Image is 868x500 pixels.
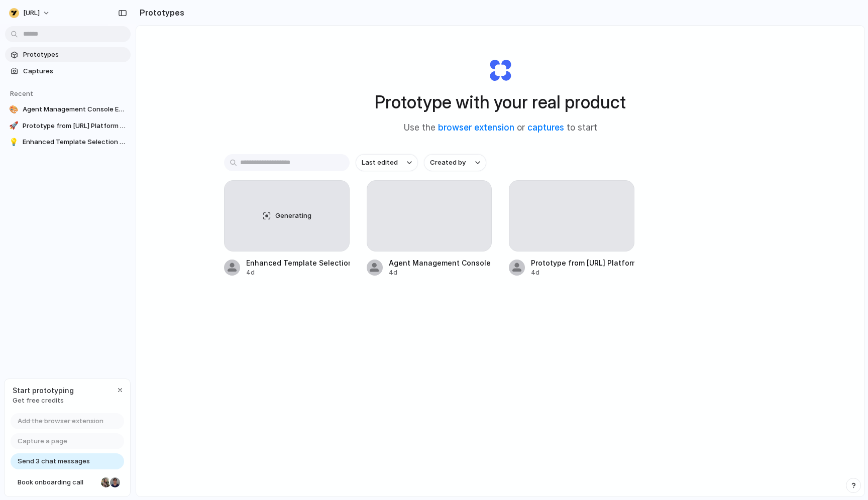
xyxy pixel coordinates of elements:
[9,137,19,147] div: 💡
[438,122,514,133] a: browser extension
[23,104,127,114] span: Agent Management Console Enhancements
[5,102,131,117] a: 🎨Agent Management Console Enhancements
[424,154,486,171] button: Created by
[531,258,634,268] div: Prototype from [URL] Platform Overview
[531,268,634,277] div: 4d
[224,180,350,277] a: GeneratingEnhanced Template Selection Modal4d
[389,268,492,277] div: 4d
[18,456,90,466] span: Send 3 chat messages
[18,436,67,446] span: Capture a page
[356,154,418,171] button: Last edited
[5,47,131,62] a: Prototypes
[13,396,74,406] span: Get free credits
[23,121,127,131] span: Prototype from [URL] Platform Overview
[246,268,350,277] div: 4d
[375,89,626,115] h1: Prototype with your real product
[246,258,350,268] div: Enhanced Template Selection Modal
[527,122,564,133] a: captures
[109,476,121,488] div: Christian Iacullo
[404,121,597,135] span: Use the or to start
[23,8,40,18] span: [URL]
[367,180,492,277] a: Agent Management Console Enhancements4d
[430,158,466,168] span: Created by
[5,5,55,21] button: [URL]
[389,258,492,268] div: Agent Management Console Enhancements
[9,121,19,131] div: 🚀
[362,158,398,168] span: Last edited
[5,64,131,79] a: Captures
[23,50,127,60] span: Prototypes
[10,89,33,97] span: Recent
[275,211,311,221] span: Generating
[5,118,131,134] a: 🚀Prototype from [URL] Platform Overview
[23,137,127,147] span: Enhanced Template Selection Modal
[9,104,19,114] div: 🎨
[5,135,131,150] a: 💡Enhanced Template Selection Modal
[23,66,127,76] span: Captures
[100,476,112,488] div: Nicole Kubica
[136,7,184,19] h2: Prototypes
[13,385,74,396] span: Start prototyping
[18,477,97,487] span: Book onboarding call
[18,416,103,426] span: Add the browser extension
[11,474,124,490] a: Book onboarding call
[509,180,634,277] a: Prototype from [URL] Platform Overview4d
